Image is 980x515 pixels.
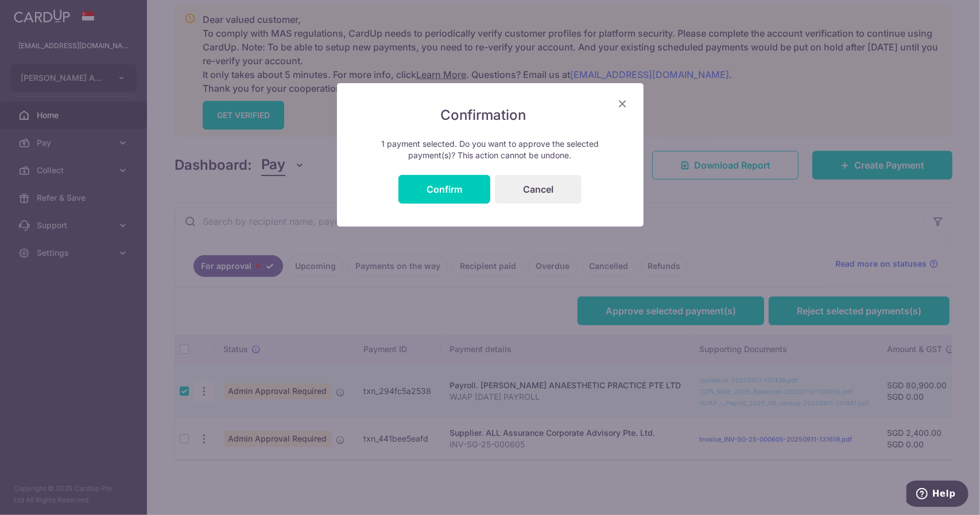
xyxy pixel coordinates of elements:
p: 1 payment selected. Do you want to approve the selected payment(s)? This action cannot be undone. [360,138,621,161]
h5: Confirmation [360,106,621,124]
button: Close [616,97,630,111]
iframe: Opens a widget where you can find more information [907,481,969,509]
button: Confirm [398,175,490,204]
button: Cancel [495,175,582,204]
